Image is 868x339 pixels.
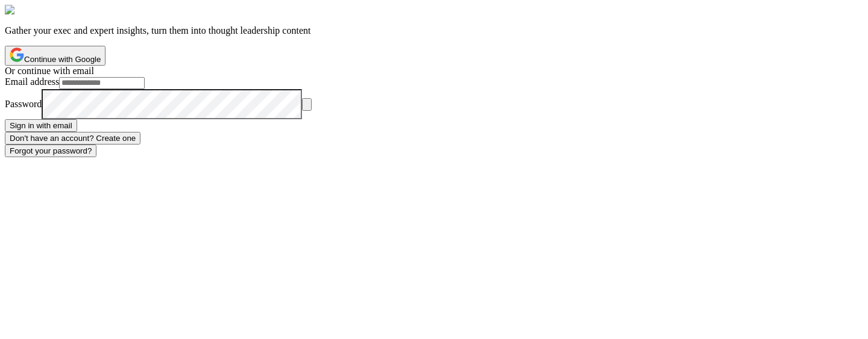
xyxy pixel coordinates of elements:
[5,99,42,109] label: Password
[5,119,77,132] button: Sign in with email
[5,25,863,36] p: Gather your exec and expert insights, turn them into thought leadership content
[5,46,105,66] button: Continue with Google
[5,66,94,76] span: Or continue with email
[5,76,59,87] label: Email address
[5,132,140,145] button: Don't have an account? Create one
[5,145,96,157] button: Forgot your password?
[5,5,37,16] img: Leaps
[10,48,24,62] img: Google logo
